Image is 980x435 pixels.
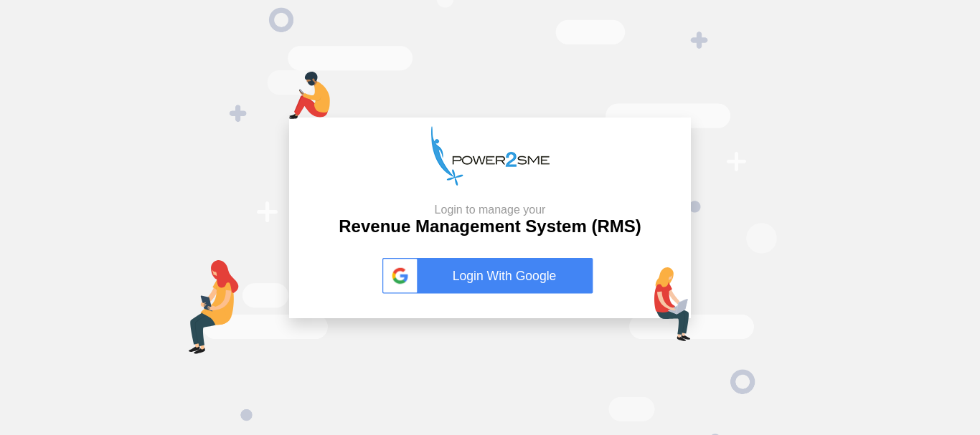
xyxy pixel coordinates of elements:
[189,260,239,354] img: tab-login.png
[339,203,641,237] h2: Revenue Management System (RMS)
[289,72,330,119] img: mob-login.png
[382,258,598,294] a: Login With Google
[654,267,691,341] img: lap-login.png
[378,243,602,309] button: Login With Google
[431,126,550,186] img: p2s_logo.png
[339,203,641,216] small: Login to manage your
